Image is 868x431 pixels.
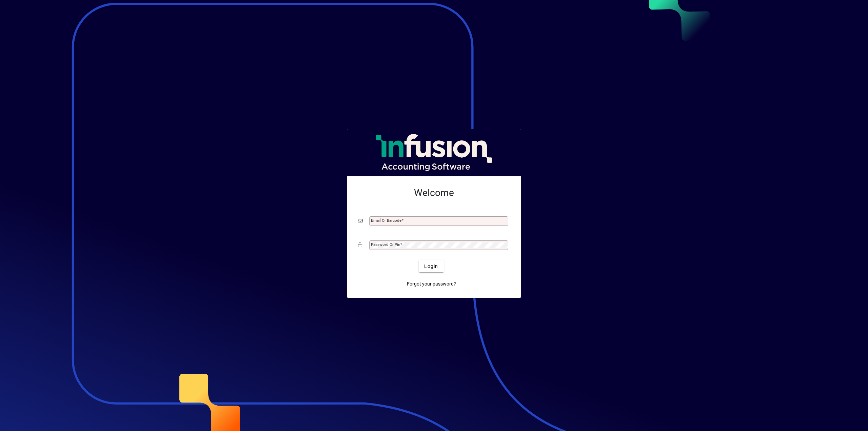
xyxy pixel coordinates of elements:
[371,242,400,247] mat-label: Password or Pin
[407,280,456,288] span: Forgot your password?
[371,218,401,223] mat-label: Email or Barcode
[404,278,459,290] a: Forgot your password?
[358,187,510,199] h2: Welcome
[419,260,443,272] button: Login
[424,263,438,270] span: Login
